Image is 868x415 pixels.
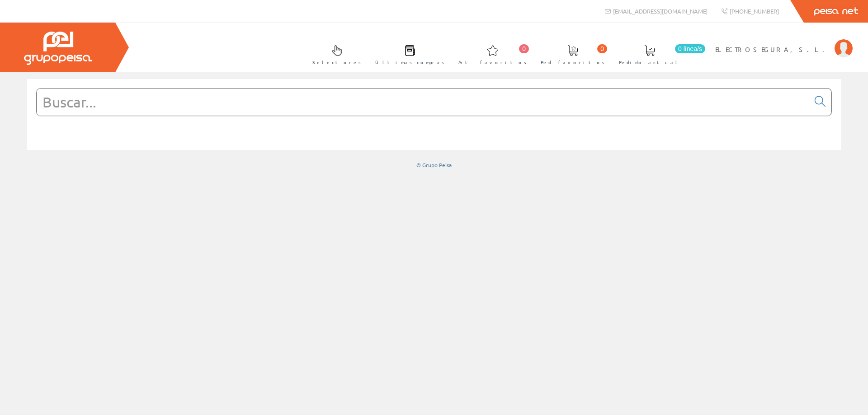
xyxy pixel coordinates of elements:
[541,58,605,67] span: Ped. favoritos
[519,44,529,53] span: 0
[24,32,92,65] img: Grupo Peisa
[675,44,705,53] span: 0 línea/s
[619,58,680,67] span: Pedido actual
[312,58,361,67] span: Selectores
[730,7,779,15] span: [PHONE_NUMBER]
[613,7,708,15] span: [EMAIL_ADDRESS][DOMAIN_NAME]
[715,37,853,46] a: ELECTROSEGURA, S.L.
[37,89,809,116] input: Buscar...
[366,37,449,70] a: Últimas compras
[375,58,444,67] span: Últimas compras
[597,44,607,53] span: 0
[715,45,830,54] span: ELECTROSEGURA, S.L.
[458,58,527,67] span: Art. favoritos
[610,37,708,70] a: 0 línea/s Pedido actual
[303,37,366,70] a: Selectores
[27,161,841,169] div: © Grupo Peisa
